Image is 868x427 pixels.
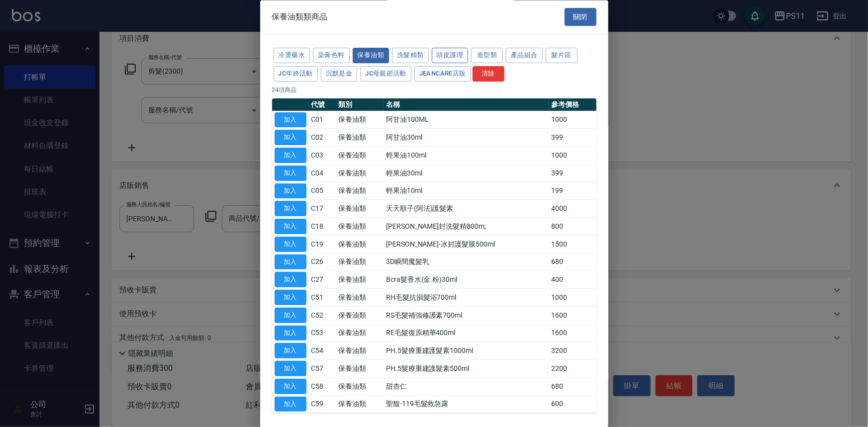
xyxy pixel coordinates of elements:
button: 加入 [275,308,306,323]
td: [PERSON_NAME]-冰封護髮膜500ml [384,236,549,254]
td: 保養油類 [336,182,384,200]
td: 保養油類 [336,342,384,360]
td: C04 [309,165,336,182]
td: RE毛髮復原精華400ml [384,325,549,342]
td: Bcra髮香水(金.粉)30ml [384,271,549,289]
td: C05 [309,182,336,200]
td: 2200 [549,360,596,378]
td: 1000 [549,147,596,165]
td: 1500 [549,236,596,254]
button: 加入 [275,326,306,341]
td: 3200 [549,342,596,360]
button: 加入 [275,255,306,270]
button: 加入 [275,290,306,306]
td: C26 [309,254,336,271]
td: PH.5髮療重建護髮素500ml [384,360,549,378]
button: 加入 [275,272,306,288]
td: 600 [549,396,596,414]
th: 代號 [309,98,336,111]
button: 造型類 [471,48,503,64]
td: 輕果油30ml [384,165,549,182]
td: 阿甘油30ml [384,129,549,147]
th: 名稱 [384,98,549,111]
td: C27 [309,271,336,289]
td: 1600 [549,325,596,342]
button: 髮片區 [546,48,578,64]
td: C02 [309,129,336,147]
button: 冷燙藥水 [274,48,310,64]
button: 清除 [473,66,504,82]
button: 加入 [275,343,306,359]
button: 頭皮護理 [432,48,469,64]
td: 保養油類 [336,147,384,165]
button: 加入 [275,219,306,235]
td: C58 [309,378,336,396]
button: 加入 [275,148,306,164]
button: 加入 [275,183,306,199]
td: 聖馥-119毛髮救急露 [384,396,549,414]
td: C01 [309,111,336,129]
td: 保養油類 [336,271,384,289]
td: 保養油類 [336,396,384,414]
td: 保養油類 [336,325,384,342]
td: [PERSON_NAME]封洗髮精800m; [384,218,549,236]
td: 輕果油100ml [384,147,549,165]
button: 加入 [275,379,306,394]
td: 400 [549,271,596,289]
td: C57 [309,360,336,378]
button: 染膏色料 [313,48,350,64]
button: 關閉 [565,8,596,26]
p: 24 項商品 [272,85,596,94]
td: 680 [549,378,596,396]
td: 保養油類 [336,289,384,307]
td: C54 [309,342,336,360]
td: 199 [549,182,596,200]
button: 加入 [275,166,306,181]
td: 阿甘油100ML [384,111,549,129]
button: 洗髮精類 [392,48,429,64]
td: 天天順子(阿法)護髮素 [384,200,549,218]
td: 保養油類 [336,218,384,236]
td: 399 [549,165,596,182]
td: 保養油類 [336,165,384,182]
td: 甜杏仁 [384,378,549,396]
td: 保養油類 [336,254,384,271]
td: 4000 [549,200,596,218]
td: C51 [309,289,336,307]
td: 800 [549,218,596,236]
td: 保養油類 [336,307,384,325]
td: 保養油類 [336,236,384,254]
td: 輕果油10ml [384,182,549,200]
td: 保養油類 [336,111,384,129]
td: C52 [309,307,336,325]
td: 保養油類 [336,378,384,396]
span: 保養油類類商品 [272,12,328,22]
button: 沉默是金 [321,66,358,82]
td: 399 [549,129,596,147]
button: 加入 [275,361,306,377]
button: 加入 [275,397,306,412]
td: 保養油類 [336,200,384,218]
button: JC母親節活動 [360,66,411,82]
td: C19 [309,236,336,254]
td: C59 [309,396,336,414]
th: 類別 [336,98,384,111]
td: PH.5髮療重建護髮素1000ml [384,342,549,360]
td: 保養油類 [336,360,384,378]
td: C03 [309,147,336,165]
button: 加入 [275,237,306,252]
td: 1000 [549,289,596,307]
button: 加入 [275,201,306,217]
td: RH毛髮抗損髮浴700ml [384,289,549,307]
td: 680 [549,254,596,271]
button: JC年終活動 [274,66,318,82]
button: 加入 [275,112,306,128]
button: 加入 [275,130,306,146]
button: 保養油類 [353,48,389,64]
td: RS毛髮補強修護素700ml [384,307,549,325]
button: JeanCare店販 [414,66,471,82]
button: 產品組合 [506,48,543,64]
td: C17 [309,200,336,218]
td: 1000 [549,111,596,129]
td: C18 [309,218,336,236]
